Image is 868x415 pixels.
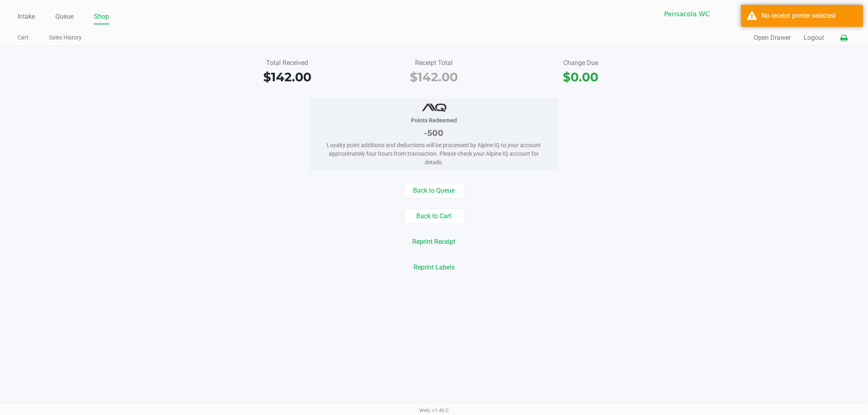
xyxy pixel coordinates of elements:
div: Receipt Total [367,58,501,68]
div: $142.00 [220,68,355,86]
div: $142.00 [367,68,501,86]
div: Total Received [220,58,355,68]
button: Reprint Labels [408,260,460,275]
a: Sales History [49,33,82,43]
span: Web: v1.40.0 [420,407,449,413]
button: Back to Queue [404,183,465,198]
a: Cart [17,33,28,43]
a: Queue [55,11,74,22]
a: Intake [17,11,35,22]
button: Logout [804,33,824,43]
button: Reprint Receipt [407,234,461,250]
div: No receipt printer selected [761,11,857,21]
button: Open Drawer [754,33,791,43]
div: Points Redeemed [322,116,546,125]
a: Shop [94,11,109,22]
div: Change Due [514,58,648,68]
div: $0.00 [514,68,648,86]
div: Loyalty point additions and deductions will be processed by Alpine IQ to your account approximate... [322,141,546,167]
span: Pensacola WC [664,9,740,19]
button: Select [745,4,760,24]
div: -500 [322,127,546,139]
button: Back to Cart [404,209,465,224]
